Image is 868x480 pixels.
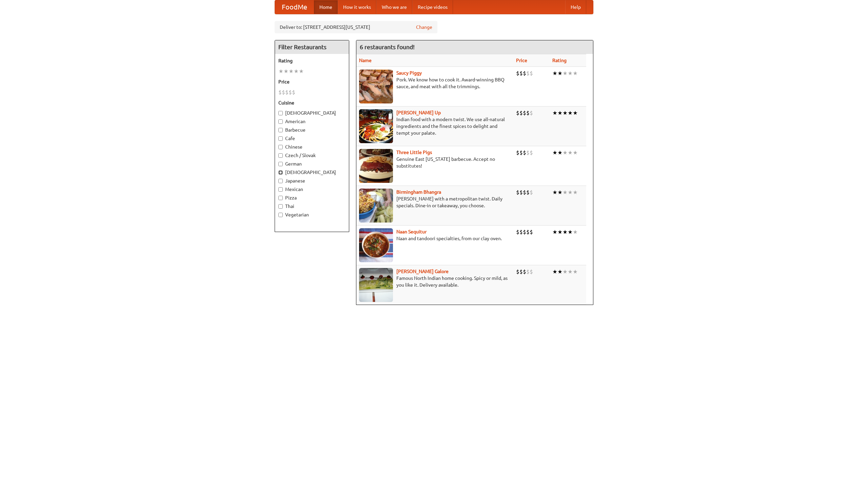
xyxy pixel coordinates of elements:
[519,109,523,117] li: $
[530,109,533,117] li: $
[563,268,568,275] li: ★
[573,228,578,236] li: ★
[359,58,372,63] a: Name
[278,127,346,133] label: Barbecue
[278,204,283,209] input: Thai
[275,0,314,14] a: FoodMe
[278,153,283,158] input: Czech / Slovak
[359,109,393,143] img: curryup.jpg
[557,228,563,236] li: ★
[275,21,437,33] div: Deliver to: [STREET_ADDRESS][US_STATE]
[530,149,533,156] li: $
[552,149,557,156] li: ★
[557,70,563,77] li: ★
[278,118,346,125] label: American
[289,89,292,96] li: $
[568,189,573,196] li: ★
[526,228,530,236] li: $
[568,228,573,236] li: ★
[396,150,432,155] a: Three Little Pigs
[552,268,557,275] li: ★
[573,109,578,117] li: ★
[568,268,573,275] li: ★
[278,57,346,64] h5: Rating
[278,135,346,142] label: Cafe
[523,189,526,196] li: $
[516,268,519,275] li: $
[278,170,283,175] input: [DEMOGRAPHIC_DATA]
[278,136,283,141] input: Cafe
[278,179,283,183] input: Japanese
[557,149,563,156] li: ★
[568,70,573,77] li: ★
[563,70,568,77] li: ★
[519,189,523,196] li: $
[523,149,526,156] li: $
[568,149,573,156] li: ★
[278,169,346,176] label: [DEMOGRAPHIC_DATA]
[294,68,299,75] li: ★
[530,70,533,77] li: $
[516,109,519,117] li: $
[568,109,573,117] li: ★
[573,149,578,156] li: ★
[359,76,511,90] p: Pork. We know how to cook it. Award-winning BBQ sauce, and meat with all the trimmings.
[359,268,393,302] img: currygalore.jpg
[338,0,376,14] a: How it works
[530,228,533,236] li: $
[359,228,393,262] img: naansequitur.jpg
[278,110,346,116] label: [DEMOGRAPHIC_DATA]
[278,186,346,193] label: Mexican
[396,110,441,115] a: [PERSON_NAME] Up
[519,268,523,275] li: $
[278,177,346,184] label: Japanese
[396,70,422,76] a: Saucy Piggy
[359,156,511,169] p: Genuine East [US_STATE] barbecue. Accept no substitutes!
[523,109,526,117] li: $
[552,189,557,196] li: ★
[278,89,282,96] li: $
[563,149,568,156] li: ★
[565,0,586,14] a: Help
[530,189,533,196] li: $
[278,211,346,218] label: Vegetarian
[376,0,412,14] a: Who we are
[557,109,563,117] li: ★
[359,235,511,242] p: Naan and tandoori specialties, from our clay oven.
[283,68,289,75] li: ★
[359,70,393,103] img: saucy.jpg
[278,68,283,75] li: ★
[278,203,346,210] label: Thai
[278,99,346,106] h5: Cuisine
[526,109,530,117] li: $
[278,152,346,159] label: Czech / Slovak
[526,149,530,156] li: $
[278,194,346,201] label: Pizza
[285,89,289,96] li: $
[278,160,346,167] label: German
[359,116,511,136] p: Indian food with a modern twist. We use all-natural ingredients and the finest spices to delight ...
[314,0,338,14] a: Home
[278,162,283,166] input: German
[573,189,578,196] li: ★
[396,189,441,195] b: Birmingham Bhangra
[278,78,346,85] h5: Price
[516,189,519,196] li: $
[557,189,563,196] li: ★
[278,119,283,124] input: American
[552,228,557,236] li: ★
[396,229,427,234] b: Naan Sequitur
[563,189,568,196] li: ★
[292,89,295,96] li: $
[523,268,526,275] li: $
[278,111,283,115] input: [DEMOGRAPHIC_DATA]
[278,128,283,132] input: Barbecue
[516,228,519,236] li: $
[359,275,511,288] p: Famous North Indian home cooking. Spicy or mild, as you like it. Delivery available.
[359,189,393,223] img: bhangra.jpg
[278,145,283,149] input: Chinese
[526,189,530,196] li: $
